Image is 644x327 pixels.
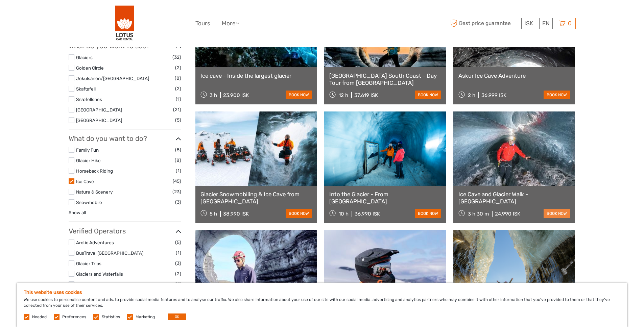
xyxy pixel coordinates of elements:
[175,259,181,267] span: (3)
[200,72,312,79] a: Ice cave - Inside the largest glacier
[175,74,181,82] span: (8)
[329,72,441,86] a: [GEOGRAPHIC_DATA] South Coast - Day Tour from [GEOGRAPHIC_DATA]
[222,19,239,28] a: More
[415,91,441,99] a: book now
[195,19,210,28] a: Tours
[223,211,249,217] div: 38.990 ISK
[62,314,86,320] label: Preferences
[210,211,217,217] span: 5 h
[69,134,181,143] h3: What do you want to do?
[17,283,627,327] div: We use cookies to personalise content and ads, to provide social media features and to analyse ou...
[76,189,113,195] a: Nature & Scenery
[76,86,96,92] a: Skaftafell
[286,209,312,218] a: book now
[449,18,520,29] span: Best price guarantee
[76,65,104,71] a: Golden Circle
[76,240,114,245] a: Arctic Adventures
[210,92,217,98] span: 3 h
[175,270,181,278] span: (2)
[175,85,181,93] span: (2)
[76,97,102,102] a: Snæfellsnes
[176,167,181,175] span: (1)
[76,76,149,81] a: Jökulsárlón/[GEOGRAPHIC_DATA]
[76,261,101,266] a: Glacier Trips
[102,314,120,320] label: Statistics
[544,91,570,99] a: book now
[136,314,155,320] label: Marketing
[175,280,181,288] span: (2)
[69,227,181,235] h3: Verified Operators
[329,191,441,205] a: Into the Glacier - From [GEOGRAPHIC_DATA]
[539,18,553,29] div: EN
[176,95,181,103] span: (1)
[76,179,94,184] a: Ice Cave
[76,250,143,256] a: BusTravel [GEOGRAPHIC_DATA]
[468,211,489,217] span: 3 h 30 m
[76,55,93,60] a: Glaciers
[115,5,135,42] img: 443-e2bd2384-01f0-477a-b1bf-f993e7f52e7d_logo_big.png
[76,107,122,112] a: [GEOGRAPHIC_DATA]
[175,238,181,246] span: (5)
[168,313,186,320] button: OK
[339,92,348,98] span: 12 h
[223,92,249,98] div: 23.900 ISK
[172,53,181,61] span: (32)
[76,200,102,205] a: Snowmobile
[567,20,573,27] span: 0
[458,191,570,205] a: Ice Cave and Glacier Walk - [GEOGRAPHIC_DATA]
[200,191,312,205] a: Glacier Snowmobiling & Ice Cave from [GEOGRAPHIC_DATA]
[339,211,349,217] span: 10 h
[468,92,475,98] span: 2 h
[481,92,506,98] div: 36.999 ISK
[176,249,181,257] span: (1)
[286,91,312,99] a: book now
[172,188,181,196] span: (23)
[354,92,378,98] div: 37.619 ISK
[76,282,103,287] a: Gravel Travel
[32,314,47,320] label: Needed
[415,209,441,218] a: book now
[24,290,620,295] h5: This website uses cookies
[78,10,86,19] button: Open LiveChat chat widget
[458,72,570,79] a: Askur Ice Cave Adventure
[495,211,520,217] div: 24.990 ISK
[9,12,76,17] p: We're away right now. Please check back later!
[175,156,181,164] span: (8)
[175,198,181,206] span: (3)
[524,20,533,27] span: ISK
[76,118,122,123] a: [GEOGRAPHIC_DATA]
[544,209,570,218] a: book now
[76,271,123,277] a: Glaciers and Waterfalls
[76,168,113,174] a: Horseback Riding
[69,210,86,215] a: Show all
[173,106,181,114] span: (21)
[173,177,181,185] span: (45)
[355,211,380,217] div: 36.990 ISK
[76,147,99,153] a: Family Fun
[175,116,181,124] span: (5)
[175,64,181,72] span: (2)
[76,158,101,163] a: Glacier Hike
[175,146,181,154] span: (5)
